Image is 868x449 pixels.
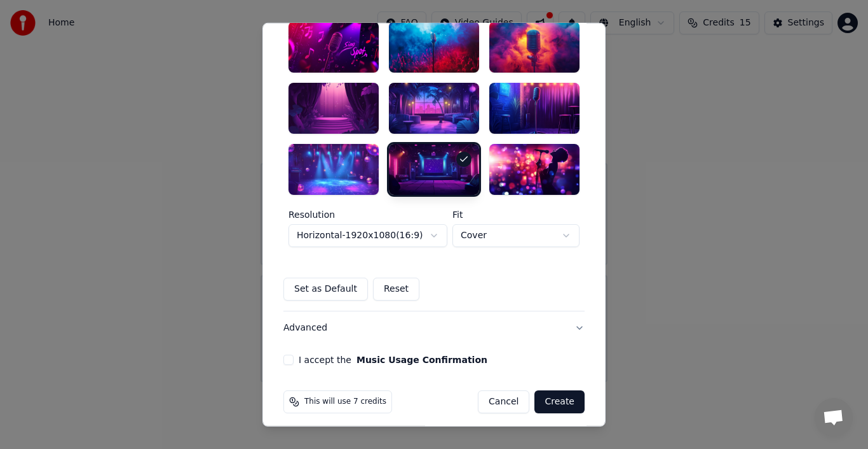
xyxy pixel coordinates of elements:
button: Create [534,390,585,413]
label: Resolution [288,210,447,219]
label: I accept the [299,355,487,364]
button: Reset [373,278,419,301]
button: Advanced [283,311,585,345]
button: Set as Default [283,278,368,301]
span: This will use 7 credits [304,397,386,407]
label: Fit [452,210,580,219]
button: I accept the [356,355,487,364]
button: Cancel [478,390,529,413]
